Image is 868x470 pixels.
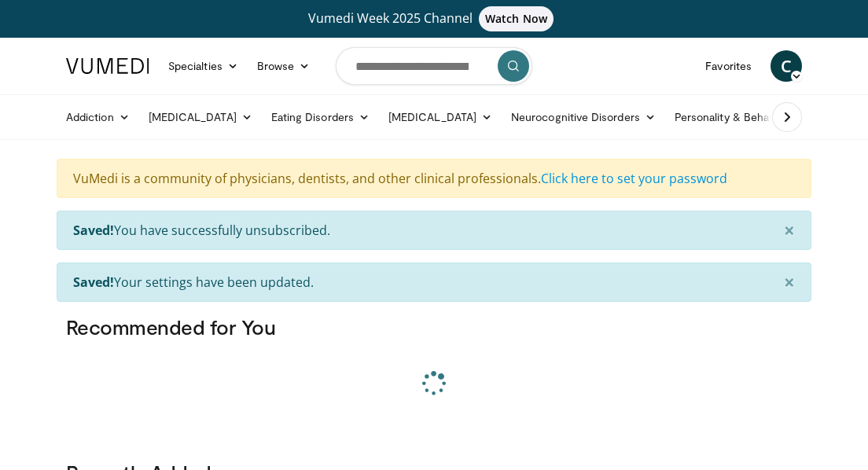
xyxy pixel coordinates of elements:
a: Specialties [159,50,248,82]
a: Favorites [696,50,761,82]
a: Eating Disorders [262,101,379,133]
a: Neurocognitive Disorders [502,101,665,133]
button: × [768,263,811,301]
a: [MEDICAL_DATA] [139,101,262,133]
a: C [771,50,802,82]
input: Search topics, interventions [336,47,532,85]
img: VuMedi Logo [66,58,149,74]
a: Personality & Behavior Disorders [665,101,864,133]
span: Watch Now [479,6,554,31]
a: Browse [248,50,320,82]
strong: Saved! [73,222,114,239]
a: Vumedi Week 2025 ChannelWatch Now [57,6,811,31]
div: VuMedi is a community of physicians, dentists, and other clinical professionals. [57,159,811,198]
div: You have successfully unsubscribed. [57,211,811,250]
button: × [768,211,811,249]
a: Addiction [57,101,139,133]
div: Your settings have been updated. [57,263,811,302]
a: Click here to set your password [541,170,727,187]
strong: Saved! [73,274,114,291]
h3: Recommended for You [66,314,802,340]
a: [MEDICAL_DATA] [379,101,502,133]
